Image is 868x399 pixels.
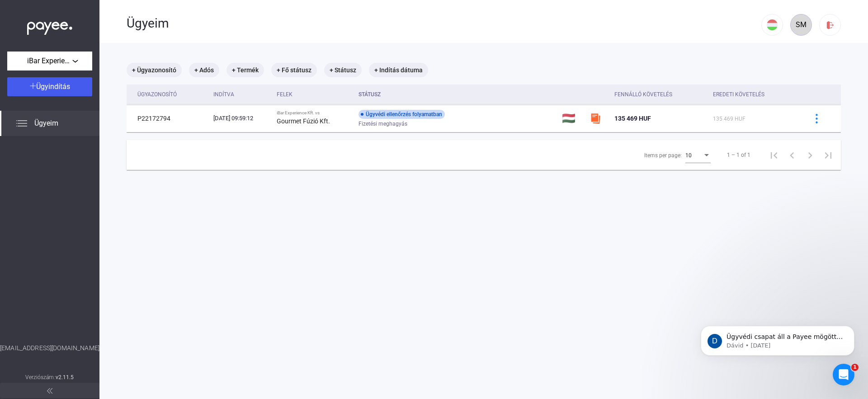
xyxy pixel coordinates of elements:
[614,115,651,122] span: 135 469 HUF
[644,150,682,161] div: Items per page:
[713,116,745,122] span: 135 469 HUF
[213,89,234,100] div: Indítva
[833,364,854,385] iframe: Intercom live chat
[819,146,837,164] button: Last page
[685,152,692,159] span: 10
[687,307,868,375] iframe: Intercom notifications üzenet
[685,150,711,160] mat-select: Items per page:
[826,20,835,30] img: logout-red
[137,89,206,100] div: Ügyazonosító
[359,110,445,119] div: Ügyvédi ellenőrzés folyamatban
[36,82,70,91] span: Ügyindítás
[765,146,783,164] button: First page
[767,19,778,30] img: HU
[812,114,821,123] img: more-blue
[727,150,750,160] div: 1 – 1 of 1
[851,364,859,371] span: 1
[793,19,809,30] div: SM
[213,89,269,100] div: Indítva
[7,52,92,70] button: iBar Experience Kft.
[47,388,52,394] img: arrow-double-left-grey.svg
[277,110,351,116] div: iBar Experience Kft. vs
[359,118,407,129] span: Fizetési meghagyás
[189,63,219,77] mat-chip: + Adós
[277,117,330,125] strong: Gourmet Fúzió Kft.
[713,89,764,100] div: Eredeti követelés
[56,374,74,380] strong: v2.11.5
[558,105,586,132] td: 🇭🇺
[355,84,559,105] th: Státusz
[16,118,27,129] img: list.svg
[271,63,317,77] mat-chip: + Fő státusz
[127,16,761,31] div: Ügyeim
[369,63,428,77] mat-chip: + Indítás dátuma
[783,146,801,164] button: Previous page
[27,17,72,35] img: white-payee-white-dot.svg
[801,146,819,164] button: Next page
[614,89,706,100] div: Fennálló követelés
[590,113,601,124] img: szamlazzhu-mini
[277,89,292,100] div: Felek
[7,77,92,96] button: Ügyindítás
[127,63,182,77] mat-chip: + Ügyazonosító
[790,14,812,36] button: SM
[137,89,177,100] div: Ügyazonosító
[226,63,264,77] mat-chip: + Termék
[324,63,362,77] mat-chip: + Státusz
[807,109,826,128] button: more-blue
[213,114,269,123] div: [DATE] 09:59:12
[819,14,841,36] button: logout-red
[30,83,36,89] img: plus-white.svg
[614,89,672,100] div: Fennálló követelés
[713,89,796,100] div: Eredeti követelés
[34,118,58,129] span: Ügyeim
[27,56,72,66] span: iBar Experience Kft.
[761,14,783,36] button: HU
[127,105,210,132] td: P22172794
[277,89,351,100] div: Felek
